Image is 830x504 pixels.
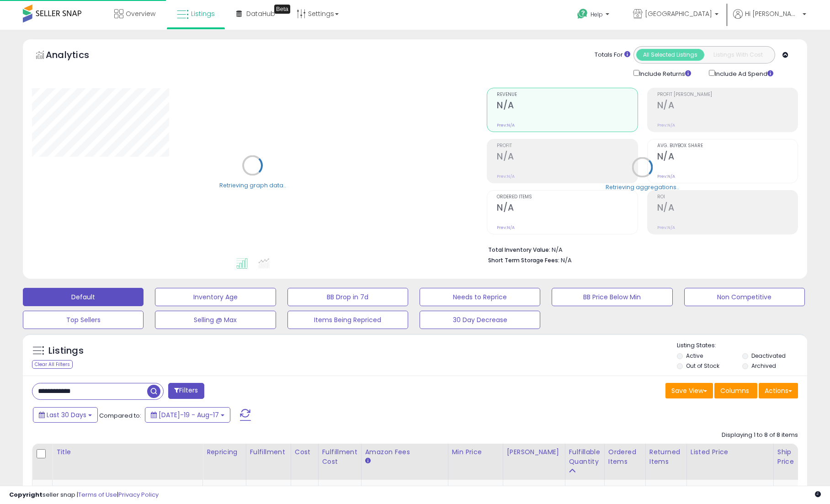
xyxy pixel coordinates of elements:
[219,181,286,189] div: Retrieving graph data..
[686,362,719,370] label: Out of Stock
[250,447,287,457] div: Fulfillment
[274,5,290,14] div: Tooltip anchor
[126,9,155,18] span: Overview
[420,311,540,329] button: 30 Day Decrease
[287,311,408,329] button: Items Being Repriced
[686,352,703,360] label: Active
[23,311,144,329] button: Top Sellers
[591,11,603,18] span: Help
[608,447,642,467] div: Ordered Items
[32,360,73,369] div: Clear All Filters
[155,311,276,329] button: Selling @ Max
[570,1,618,30] a: Help
[9,490,43,499] strong: Copyright
[33,407,98,423] button: Last 30 Days
[168,383,204,399] button: Filters
[78,490,117,499] a: Terms of Use
[722,431,798,440] div: Displaying 1 to 8 of 8 items
[191,9,215,18] span: Listings
[322,447,357,467] div: Fulfillment Cost
[751,362,776,370] label: Archived
[665,383,713,398] button: Save View
[702,68,788,79] div: Include Ad Spend
[649,447,683,467] div: Returned Items
[365,447,444,457] div: Amazon Fees
[420,288,540,306] button: Needs to Reprice
[155,288,276,306] button: Inventory Age
[777,447,796,467] div: Ship Price
[745,9,800,18] span: Hi [PERSON_NAME]
[751,352,786,360] label: Deactivated
[99,411,141,420] span: Compared to:
[677,341,807,350] p: Listing States:
[720,386,749,395] span: Columns
[636,49,704,61] button: All Selected Listings
[118,490,159,499] a: Privacy Policy
[295,447,314,457] div: Cost
[691,447,770,457] div: Listed Price
[733,9,806,30] a: Hi [PERSON_NAME]
[627,68,702,79] div: Include Returns
[46,48,107,64] h5: Analytics
[507,447,561,457] div: [PERSON_NAME]
[207,447,242,457] div: Repricing
[704,49,772,61] button: Listings With Cost
[569,447,601,467] div: Fulfillable Quantity
[159,410,219,419] span: [DATE]-19 - Aug-17
[552,288,672,306] button: BB Price Below Min
[452,447,499,457] div: Min Price
[645,9,712,18] span: [GEOGRAPHIC_DATA]
[56,447,199,457] div: Title
[714,383,757,398] button: Columns
[595,51,630,59] div: Totals For
[48,345,84,357] h5: Listings
[9,491,159,499] div: seller snap | |
[47,410,86,419] span: Last 30 Days
[365,457,371,465] small: Amazon Fees.
[577,8,588,20] i: Get Help
[759,383,798,398] button: Actions
[287,288,408,306] button: BB Drop in 7d
[684,288,805,306] button: Non Competitive
[606,183,679,191] div: Retrieving aggregations..
[246,9,275,18] span: DataHub
[23,288,144,306] button: Default
[145,407,230,423] button: [DATE]-19 - Aug-17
